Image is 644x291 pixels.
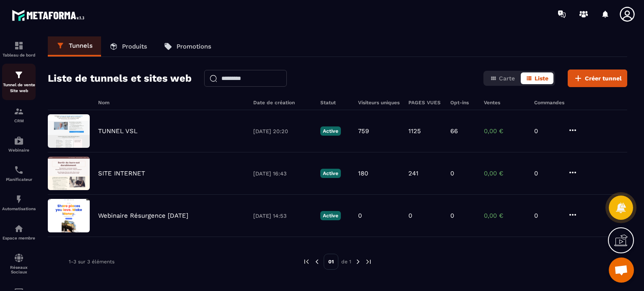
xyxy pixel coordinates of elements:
[98,212,188,219] p: Webinaire Résurgence [DATE]
[2,129,36,159] a: automationsautomationsWebinaire
[358,170,368,177] p: 180
[484,212,526,219] p: 0,00 €
[122,43,147,50] p: Produits
[14,136,24,146] img: automations
[303,258,310,265] img: prev
[320,100,350,106] h6: Statut
[2,177,36,182] p: Planificateur
[69,42,93,49] p: Tunnels
[365,258,372,265] img: next
[408,127,421,135] p: 1125
[408,212,412,219] p: 0
[253,100,312,106] h6: Date de création
[534,100,564,106] h6: Commandes
[156,36,220,57] a: Promotions
[341,258,351,265] p: de 1
[320,169,341,178] p: Active
[2,118,36,123] p: CRM
[2,217,36,247] a: automationsautomationsEspace membre
[69,259,114,265] p: 1-3 sur 3 éléments
[14,194,24,204] img: automations
[48,114,90,148] img: image
[14,70,24,80] img: formation
[253,213,312,219] p: [DATE] 14:53
[609,258,634,283] div: Ouvrir le chat
[14,41,24,51] img: formation
[2,148,36,152] p: Webinaire
[450,127,458,135] p: 66
[568,70,627,87] button: Créer tunnel
[2,53,36,57] p: Tableau de bord
[2,159,36,188] a: schedulerschedulerPlanificateur
[354,258,362,265] img: next
[101,36,156,57] a: Produits
[98,127,138,135] p: TUNNEL VSL
[2,265,36,274] p: Réseaux Sociaux
[14,253,24,263] img: social-network
[48,199,90,232] img: image
[253,170,312,177] p: [DATE] 16:43
[320,211,341,220] p: Active
[2,188,36,217] a: automationsautomationsAutomatisations
[313,258,321,265] img: prev
[358,212,362,219] p: 0
[484,170,526,177] p: 0,00 €
[534,170,559,177] p: 0
[450,212,454,219] p: 0
[535,75,548,82] span: Liste
[14,106,24,116] img: formation
[14,165,24,175] img: scheduler
[358,100,400,106] h6: Visiteurs uniques
[2,206,36,211] p: Automatisations
[450,170,454,177] p: 0
[98,100,245,106] h6: Nom
[484,127,526,135] p: 0,00 €
[2,64,36,100] a: formationformationTunnel de vente Site web
[2,247,36,281] a: social-networksocial-networkRéseaux Sociaux
[485,72,520,84] button: Carte
[2,82,36,94] p: Tunnel de vente Site web
[14,224,24,234] img: automations
[48,70,192,87] h2: Liste de tunnels et sites web
[48,157,90,190] img: image
[177,43,211,50] p: Promotions
[98,170,145,177] p: SITE INTERNET
[499,75,515,82] span: Carte
[408,100,442,106] h6: PAGES VUES
[450,100,475,106] h6: Opt-ins
[358,127,369,135] p: 759
[534,127,559,135] p: 0
[585,74,622,82] span: Créer tunnel
[408,170,418,177] p: 241
[320,126,341,136] p: Active
[253,128,312,134] p: [DATE] 20:20
[2,236,36,240] p: Espace membre
[48,36,101,57] a: Tunnels
[521,72,553,84] button: Liste
[534,212,559,219] p: 0
[484,100,526,106] h6: Ventes
[2,100,36,129] a: formationformationCRM
[12,8,87,23] img: logo
[324,254,338,270] p: 01
[2,34,36,64] a: formationformationTableau de bord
